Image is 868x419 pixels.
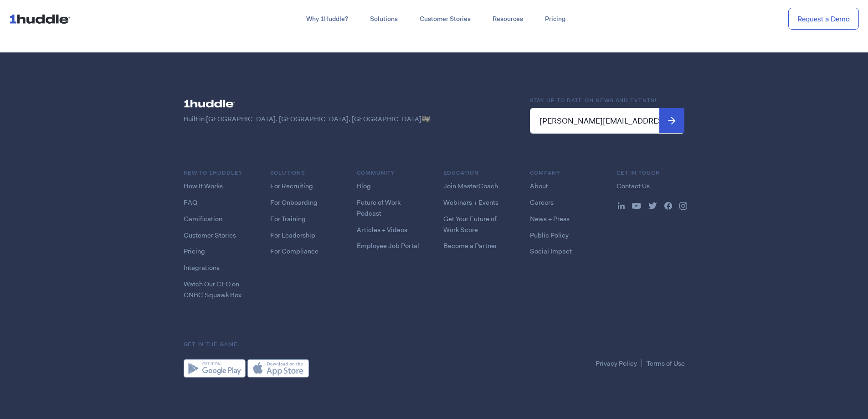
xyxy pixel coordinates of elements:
[664,202,672,210] img: ...
[184,96,238,111] img: ...
[530,108,685,133] input: Email
[632,203,641,209] img: ...
[270,231,315,240] a: For Leadership
[530,247,572,256] a: Social Impact
[357,169,425,177] h6: COMMUNITY
[184,114,512,124] p: Built in [GEOGRAPHIC_DATA]. [GEOGRAPHIC_DATA], [GEOGRAPHIC_DATA]
[443,241,497,250] a: Become a Partner
[618,202,625,209] img: ...
[184,198,197,207] a: FAQ
[184,231,236,240] a: Customer Stories
[648,202,657,209] img: ...
[530,96,685,105] h6: Stay up to date on news and events!
[530,181,548,191] a: About
[357,181,371,191] a: Blog
[443,181,498,191] a: Join MasterCoach
[421,114,430,124] span: 🇺🇸
[530,198,554,207] a: Careers
[359,11,409,27] a: Solutions
[184,169,252,177] h6: NEW TO 1HUDDLE?
[9,10,74,27] img: ...
[357,198,401,218] a: Future of Work Podcast
[443,214,497,234] a: Get Your Future of Work Score
[409,11,482,27] a: Customer Stories
[270,247,318,256] a: For Compliance
[443,169,512,177] h6: Education
[270,169,339,177] h6: Solutions
[596,359,637,368] a: Privacy Policy
[534,11,576,27] a: Pricing
[616,181,650,191] a: Contact Us
[270,214,306,223] a: For Training
[184,279,241,300] a: Watch Our CEO on CNBC Squawk Box
[184,359,246,378] img: Google Play Store
[659,108,684,133] input: Submit
[357,241,419,250] a: Employee Job Portal
[184,263,220,272] a: Integrations
[788,8,859,30] a: Request a Demo
[443,198,498,207] a: Webinars + Events
[247,359,309,378] img: Apple App Store
[357,225,407,234] a: Articles + Videos
[184,214,222,223] a: Gamification
[184,340,685,349] h6: Get in the game.
[530,169,598,177] h6: COMPANY
[482,11,534,27] a: Resources
[270,198,318,207] a: For Onboarding
[679,202,687,210] img: ...
[270,181,313,191] a: For Recruiting
[530,214,570,223] a: News + Press
[184,247,205,256] a: Pricing
[647,359,685,368] a: Terms of Use
[530,231,569,240] a: Public Policy
[616,169,685,177] h6: Get in Touch
[184,181,223,191] a: How It Works
[295,11,359,27] a: Why 1Huddle?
